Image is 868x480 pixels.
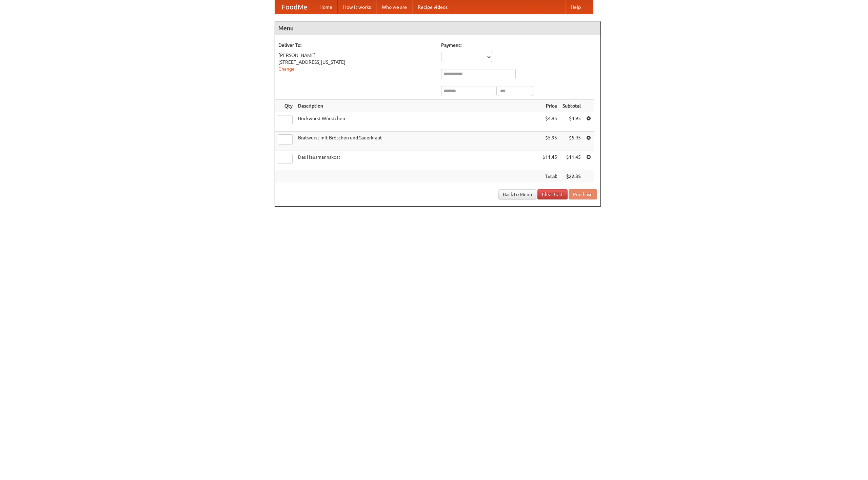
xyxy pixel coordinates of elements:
[412,0,453,14] a: Recipe videos
[540,132,560,151] td: $5.95
[560,112,584,132] td: $4.95
[441,42,597,49] h5: Payment:
[560,100,584,112] th: Subtotal
[278,66,295,72] a: Change
[540,100,560,112] th: Price
[278,52,434,59] div: [PERSON_NAME]
[338,0,376,14] a: How it works
[560,151,584,170] td: $11.45
[540,151,560,170] td: $11.45
[560,170,584,183] th: $22.35
[295,151,540,170] td: Das Hausmannskost
[565,0,586,14] a: Help
[537,189,568,199] a: Clear Cart
[275,100,295,112] th: Qty
[278,42,434,49] h5: Deliver To:
[295,132,540,151] td: Bratwurst mit Brötchen und Sauerkraut
[295,112,540,132] td: Bockwurst Würstchen
[295,100,540,112] th: Description
[540,170,560,183] th: Total:
[560,132,584,151] td: $5.95
[376,0,412,14] a: Who we are
[275,0,314,14] a: FoodMe
[278,59,434,65] div: [STREET_ADDRESS][US_STATE]
[275,21,600,35] h4: Menu
[498,189,536,199] a: Back to Menu
[314,0,338,14] a: Home
[569,189,597,199] button: Purchase
[540,112,560,132] td: $4.95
